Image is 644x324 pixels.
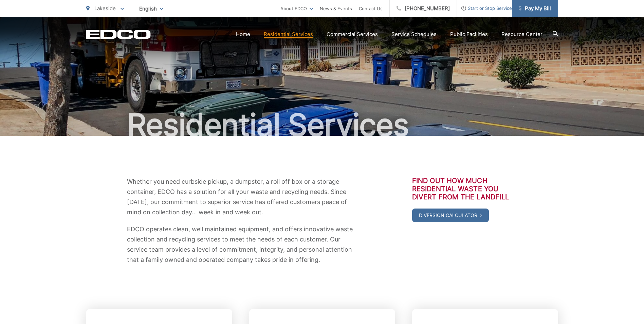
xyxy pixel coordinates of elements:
[519,4,551,13] span: Pay My Bill
[94,5,116,12] span: Lakeside
[359,4,383,13] a: Contact Us
[127,177,354,217] p: Whether you need curbside pickup, a dumpster, a roll off box or a storage container, EDCO has a s...
[391,30,437,38] a: Service Schedules
[280,4,313,13] a: About EDCO
[86,30,151,39] a: EDCD logo. Return to the homepage.
[450,30,488,38] a: Public Facilities
[127,224,354,265] p: EDCO operates clean, well maintained equipment, and offers innovative waste collection and recycl...
[134,3,168,15] span: English
[236,30,250,38] a: Home
[320,4,352,13] a: News & Events
[412,177,517,201] h3: Find out how much residential waste you divert from the landfill
[501,30,542,38] a: Resource Center
[327,30,378,38] a: Commercial Services
[264,30,313,38] a: Residential Services
[412,209,489,222] a: Diversion Calculator
[86,108,558,142] h1: Residential Services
